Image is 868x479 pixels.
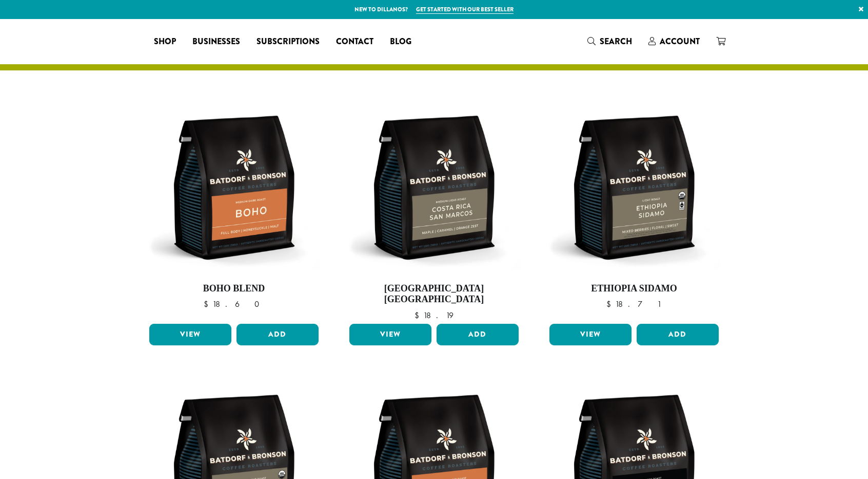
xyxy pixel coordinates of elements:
span: Blog [390,35,411,48]
a: Shop [146,33,184,50]
a: Boho Blend $18.60 [147,100,321,320]
span: Account [660,35,700,47]
img: BB-12oz-FTO-Ethiopia-Sidamo-Stock.webp [547,100,721,275]
img: BB-12oz-Boho-Stock.webp [147,100,321,275]
span: $ [606,299,615,309]
span: Search [600,35,632,47]
h4: [GEOGRAPHIC_DATA] [GEOGRAPHIC_DATA] [347,283,521,305]
span: Shop [154,35,176,48]
span: Businesses [192,35,240,48]
button: Add [637,324,719,345]
span: Subscriptions [257,35,320,48]
button: Add [236,324,319,345]
h4: Ethiopia Sidamo [547,283,721,294]
a: View [549,324,632,345]
bdi: 18.71 [606,299,661,309]
a: Ethiopia Sidamo $18.71 [547,100,721,320]
span: $ [204,299,212,309]
img: BB-12oz-Costa-Rica-San-Marcos-Stock.webp [347,100,521,275]
bdi: 18.19 [415,310,453,321]
a: View [349,324,431,345]
button: Add [437,324,519,345]
h4: Boho Blend [147,283,321,294]
a: Search [579,33,640,50]
a: View [149,324,231,345]
span: $ [415,310,423,321]
bdi: 18.60 [204,299,264,309]
span: Contact [336,35,373,48]
a: [GEOGRAPHIC_DATA] [GEOGRAPHIC_DATA] $18.19 [347,100,521,320]
a: Get started with our best seller [416,5,514,14]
